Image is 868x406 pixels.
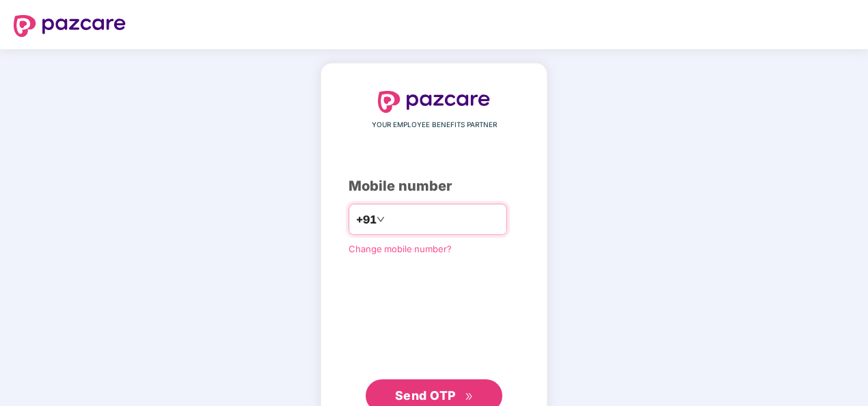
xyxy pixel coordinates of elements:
span: YOUR EMPLOYEE BENEFITS PARTNER [372,120,497,131]
img: logo [14,15,126,37]
span: +91 [356,211,377,228]
a: Change mobile number? [349,243,452,254]
img: logo [378,91,490,113]
div: Mobile number [349,176,519,197]
span: Send OTP [395,388,456,403]
span: double-right [465,392,474,401]
span: down [377,215,385,224]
